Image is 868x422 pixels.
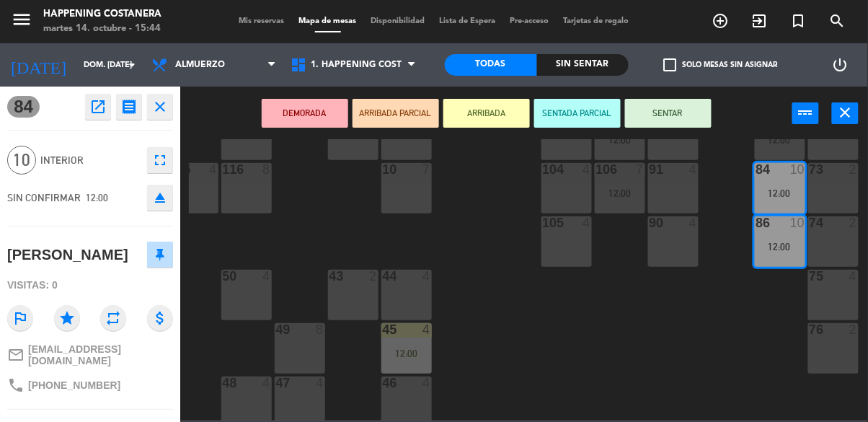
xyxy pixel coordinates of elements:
[151,189,169,206] i: eject
[86,192,108,203] span: 12:00
[543,163,544,176] div: 104
[223,163,223,176] div: 116
[7,346,25,364] i: mail_outline
[422,323,431,336] div: 4
[422,270,431,283] div: 4
[751,12,769,30] i: exit_to_app
[7,273,173,298] div: Visitas: 0
[849,323,858,336] div: 2
[147,305,173,331] i: attach_money
[383,377,384,390] div: 46
[756,216,757,229] div: 86
[276,377,277,390] div: 47
[7,96,40,118] span: 84
[223,377,223,390] div: 48
[443,99,530,128] button: ARRIBADA
[262,270,271,283] div: 4
[151,98,169,115] i: close
[311,60,402,70] span: 1. HAPPENING COST
[232,17,292,25] span: Mis reservas
[756,163,757,176] div: 84
[43,7,161,22] div: Happening Costanera
[43,22,161,36] div: martes 14. octubre - 15:44
[755,135,805,145] div: 12:00
[383,163,384,176] div: 10
[123,56,141,74] i: arrow_drop_down
[7,243,128,267] div: [PERSON_NAME]
[595,188,645,198] div: 12:00
[596,163,597,176] div: 106
[100,305,126,331] i: repeat
[54,305,80,331] i: star
[829,12,846,30] i: search
[583,216,591,229] div: 4
[422,163,431,176] div: 7
[381,348,432,359] div: 12:00
[712,12,730,30] i: add_circle_outline
[369,270,378,283] div: 2
[595,135,645,145] div: 12:00
[316,323,324,336] div: 8
[849,163,858,176] div: 2
[445,54,537,76] div: Todas
[755,188,805,198] div: 12:00
[810,270,810,283] div: 75
[689,216,698,229] div: 4
[422,377,431,390] div: 4
[262,163,271,176] div: 8
[209,163,218,176] div: 4
[175,60,225,70] span: Almuerzo
[316,377,324,390] div: 4
[837,104,854,121] i: close
[89,98,107,115] i: open_in_new
[7,192,81,203] span: SIN CONFIRMAR
[7,305,33,331] i: outlined_flag
[292,17,364,25] span: Mapa de mesas
[797,104,815,121] i: power_input
[28,379,120,391] span: [PHONE_NUMBER]
[810,323,810,336] div: 76
[223,270,223,283] div: 50
[543,216,544,229] div: 105
[151,151,169,169] i: fullscreen
[120,98,138,115] i: receipt
[534,99,621,128] button: SENTADA PARCIAL
[810,163,810,176] div: 73
[329,270,330,283] div: 43
[40,152,140,169] span: INTERIOR
[790,163,805,176] div: 10
[262,377,271,390] div: 4
[7,146,36,175] span: 10
[755,242,805,252] div: 12:00
[364,17,433,25] span: Disponibilidad
[11,9,32,30] i: menu
[353,99,439,128] button: ARRIBADA PARCIAL
[625,99,712,128] button: SENTAR
[537,54,629,76] div: Sin sentar
[650,216,650,229] div: 90
[790,12,807,30] i: turned_in_not
[636,163,645,176] div: 7
[849,270,858,283] div: 4
[790,216,805,229] div: 10
[689,163,698,176] div: 4
[557,17,637,25] span: Tarjetas de regalo
[7,377,25,394] i: phone
[849,216,858,229] div: 2
[383,323,384,336] div: 45
[650,163,650,176] div: 91
[664,58,677,71] span: check_box_outline_blank
[276,323,277,336] div: 49
[503,17,557,25] span: Pre-acceso
[664,58,778,71] label: Solo mesas sin asignar
[832,56,849,74] i: power_settings_new
[383,270,384,283] div: 44
[433,17,503,25] span: Lista de Espera
[262,99,348,128] button: DEMORADA
[28,343,173,366] span: [EMAIL_ADDRESS][DOMAIN_NAME]
[583,163,591,176] div: 4
[810,216,810,229] div: 74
